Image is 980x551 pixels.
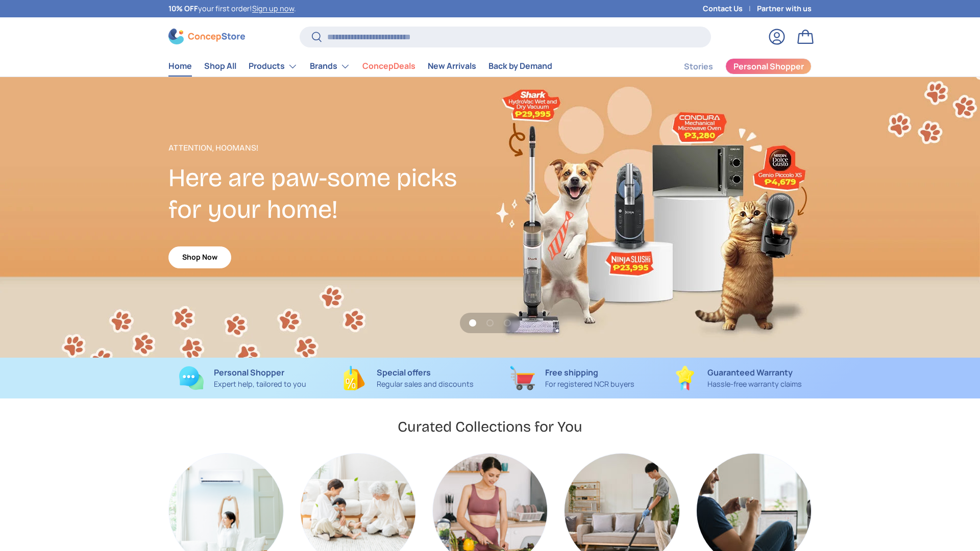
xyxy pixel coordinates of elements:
h2: Curated Collections for You [398,417,582,436]
p: Hassle-free warranty claims [707,379,802,390]
a: Personal Shopper [725,58,812,74]
p: your first order! . [168,3,296,14]
a: New Arrivals [428,56,476,76]
a: ConcepDeals [362,56,415,76]
span: Personal Shopper [733,62,804,70]
p: For registered NCR buyers [545,379,634,390]
nav: Secondary [659,56,812,77]
strong: Special offers [377,367,431,378]
p: Regular sales and discounts [377,379,474,390]
h2: Here are paw-some picks for your home! [168,162,490,226]
summary: Brands [304,56,356,77]
a: Home [168,56,192,76]
a: Special offers Regular sales and discounts [333,366,482,390]
a: Brands [310,56,350,77]
p: Expert help, tailored to you [214,379,306,390]
strong: 10% OFF [168,4,198,13]
a: Contact Us [703,3,757,14]
a: Partner with us [757,3,812,14]
p: Attention, Hoomans! [168,142,490,154]
a: Shop Now [168,246,231,268]
nav: Primary [168,56,552,77]
a: Sign up now [252,4,294,13]
summary: Products [242,56,304,77]
a: Shop All [204,56,236,76]
img: ConcepStore [168,29,245,44]
a: Stories [684,57,713,77]
a: Guaranteed Warranty Hassle-free warranty claims [663,366,812,390]
strong: Guaranteed Warranty [707,367,793,378]
strong: Free shipping [545,367,598,378]
a: Free shipping For registered NCR buyers [498,366,647,390]
a: Personal Shopper Expert help, tailored to you [168,366,317,390]
a: Products [249,56,298,77]
a: Back by Demand [488,56,552,76]
strong: Personal Shopper [214,367,284,378]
